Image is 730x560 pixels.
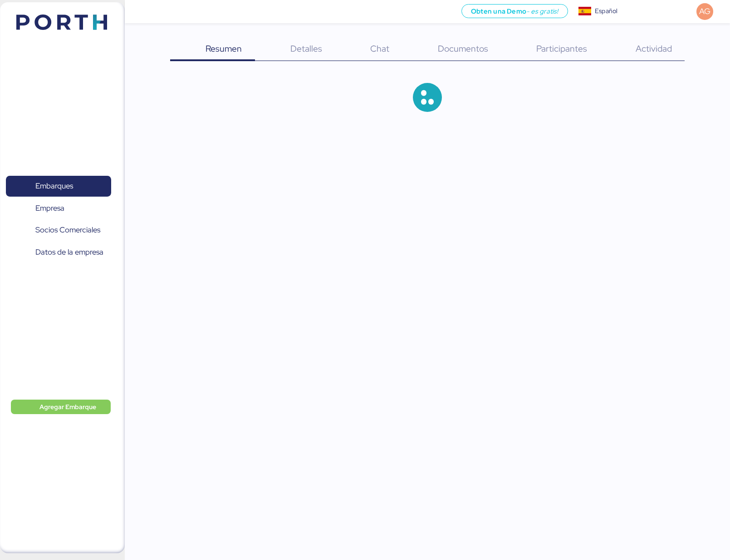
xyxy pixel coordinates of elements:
span: Resumen [206,43,242,54]
div: Español [595,6,617,16]
span: Actividad [636,43,672,54]
span: Participantes [536,43,587,54]
span: Documentos [438,43,488,54]
span: Embarques [35,179,73,193]
a: Datos de la empresa [6,242,111,263]
a: Empresa [6,198,111,219]
span: AG [699,5,710,17]
span: Socios Comerciales [35,223,100,237]
span: Detalles [290,43,322,54]
button: Menu [130,4,146,19]
a: Embarques [6,176,111,197]
span: Datos de la empresa [35,246,103,259]
span: Empresa [35,202,64,215]
a: Socios Comerciales [6,220,111,241]
button: Agregar Embarque [11,400,111,414]
span: Agregar Embarque [39,401,96,412]
span: Chat [370,43,389,54]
